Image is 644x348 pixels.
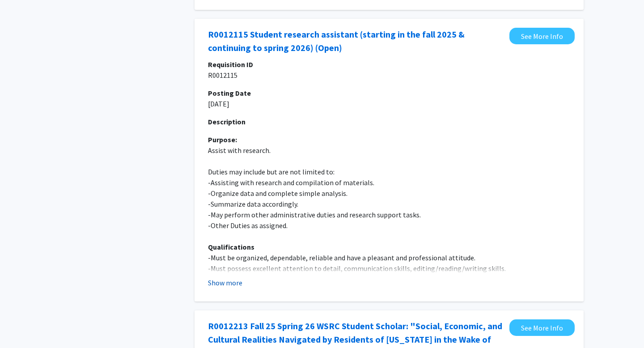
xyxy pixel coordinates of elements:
[208,60,253,69] b: Requisition ID
[208,28,505,55] a: Opens in a new tab
[208,70,570,81] p: R0012115
[509,28,575,44] a: Opens in a new tab
[208,277,242,288] button: Show more
[208,134,570,284] p: Assist with research. Duties may include but are not limited to: -Assisting with research and com...
[208,242,254,251] b: Qualifications
[208,117,246,126] b: Description
[7,308,38,341] iframe: Chat
[208,89,251,98] b: Posting Date
[208,98,570,109] p: [DATE]
[509,319,575,336] a: Opens in a new tab
[208,135,237,144] b: Purpose:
